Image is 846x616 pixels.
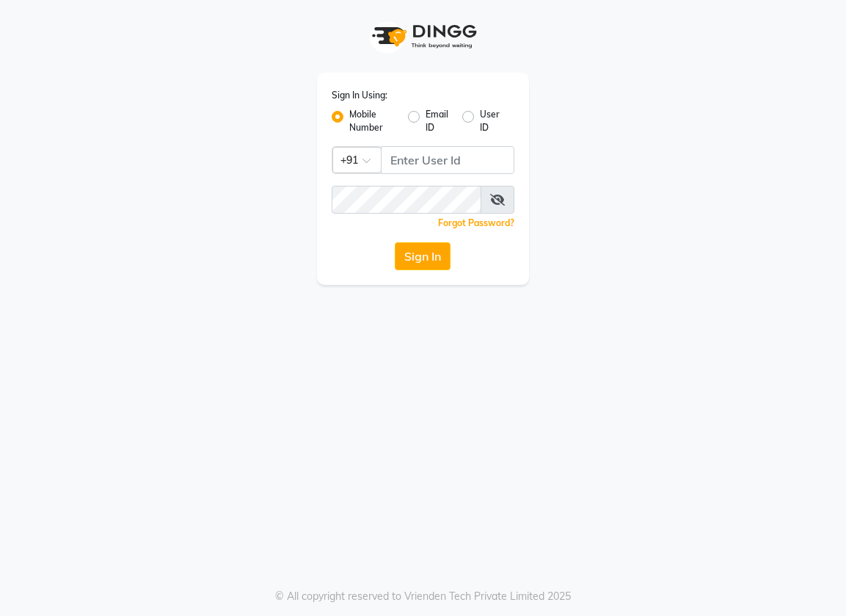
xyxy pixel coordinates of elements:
[381,146,515,174] input: Username
[480,108,503,134] label: User ID
[349,108,396,134] label: Mobile Number
[364,15,481,58] img: logo1.svg
[426,108,451,134] label: Email ID
[395,242,451,270] button: Sign In
[438,217,514,228] a: Forgot Password?
[332,89,387,102] label: Sign In Using:
[332,186,482,214] input: Username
